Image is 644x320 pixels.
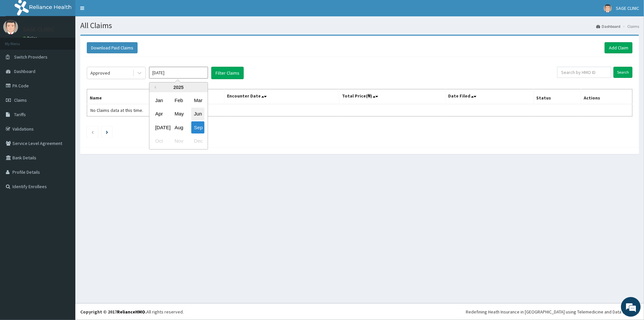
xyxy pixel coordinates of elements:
div: Approved [90,70,110,76]
a: Previous page [91,129,94,135]
div: Choose September 2025 [191,121,204,133]
div: 2025 [149,82,208,92]
a: Add Claim [605,42,633,53]
div: Chat with us now [34,37,110,45]
span: No Claims data at this time. [90,107,143,113]
button: Previous Year [153,86,156,89]
div: Redefining Heath Insurance in [GEOGRAPHIC_DATA] using Telemedicine and Data Science! [466,309,639,315]
th: Actions [581,89,633,104]
img: User Image [3,20,18,34]
textarea: Type your message and hit 'Enter' [3,179,125,202]
button: Filter Claims [211,67,244,79]
a: Online [23,36,39,40]
input: Select Month and Year [149,67,208,79]
div: Choose February 2025 [172,94,185,106]
button: Download Paid Claims [87,42,138,53]
div: Choose April 2025 [153,108,166,120]
a: RelianceHMO [117,309,145,315]
th: Encounter Date [224,89,339,104]
th: Total Price(₦) [339,89,445,104]
input: Search [614,67,633,78]
p: SAGE CLINIC [23,27,54,32]
img: d_794563401_company_1708531726252_794563401 [12,33,27,49]
a: Dashboard [596,24,620,29]
h1: All Claims [80,21,639,30]
strong: Copyright © 2017 . [80,309,146,315]
li: Claims [621,24,639,29]
div: Choose August 2025 [172,121,185,133]
div: Minimize live chat window [107,3,123,19]
th: Status [534,89,581,104]
th: Date Filed [445,89,534,104]
div: month 2025-09 [149,94,208,148]
span: We're online! [38,82,90,149]
span: SAGE CLINIC [616,5,639,11]
a: Next page [106,129,108,135]
div: Choose June 2025 [191,108,204,120]
div: Choose July 2025 [153,121,166,133]
footer: All rights reserved. [75,303,644,320]
div: Choose January 2025 [153,94,166,106]
div: Choose March 2025 [191,94,204,106]
span: Dashboard [14,68,35,74]
th: Name [87,89,224,104]
div: Choose May 2025 [172,108,185,120]
span: Switch Providers [14,54,47,60]
span: Tariffs [14,112,26,117]
input: Search by HMO ID [557,67,611,78]
span: Claims [14,97,27,103]
img: User Image [604,4,612,12]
